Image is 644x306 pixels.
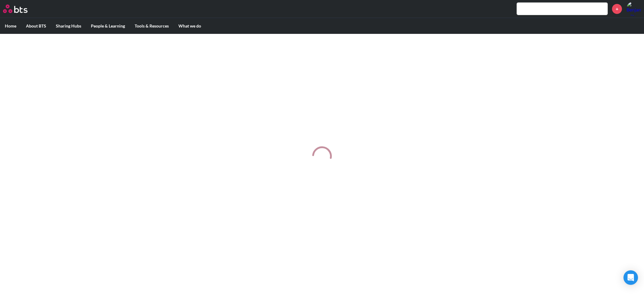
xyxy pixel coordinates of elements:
label: Tools & Resources [130,18,174,34]
img: BTS Logo [3,5,27,13]
label: What we do [174,18,206,34]
a: + [612,4,622,14]
label: Sharing Hubs [51,18,86,34]
a: Go home [3,5,39,13]
a: Profile [626,2,641,16]
label: About BTS [21,18,51,34]
div: Open Intercom Messenger [623,270,638,285]
label: People & Learning [86,18,130,34]
img: Benjamin Wilcock [626,2,641,16]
